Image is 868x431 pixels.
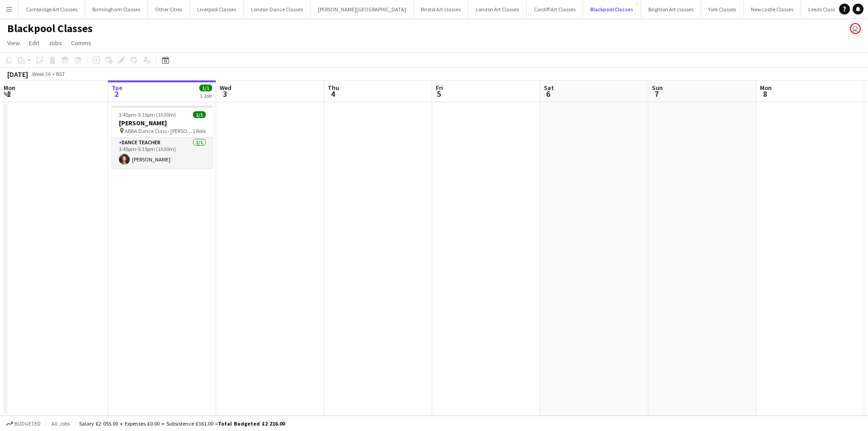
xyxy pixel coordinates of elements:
span: 1/1 [199,85,212,91]
app-job-card: 3:45pm-5:15pm (1h30m)1/1[PERSON_NAME] ABBA Dance Class - [PERSON_NAME]1 RoleDance Teacher1/13:45p... [112,106,213,168]
span: Wed [220,84,231,92]
button: London Dance Classes [244,0,311,18]
span: 1/1 [193,111,206,118]
span: All jobs [50,420,71,427]
span: Jobs [48,39,62,47]
span: 1 Role [193,128,206,134]
div: [DATE] [7,70,28,79]
span: Mon [4,84,15,92]
div: Salary £2 055.00 + Expenses £0.00 + Subsistence £161.00 = [79,420,285,427]
button: Liverpool Classes [190,0,244,18]
span: 5 [434,89,443,99]
button: Newcastle Classes [744,0,801,18]
button: Brighton Art classes [641,0,701,18]
button: Budgeted [5,419,42,429]
button: Cardiff Art Classes [527,0,583,18]
span: View [7,39,20,47]
div: 1 Job [200,92,212,99]
span: Thu [328,84,339,92]
a: View [4,37,24,49]
button: [PERSON_NAME][GEOGRAPHIC_DATA] [311,0,414,18]
span: Sat [544,84,554,92]
span: 2 [110,89,123,99]
span: 3:45pm-5:15pm (1h30m) [119,111,176,118]
button: Birmingham Classes [85,0,148,18]
app-user-avatar: VOSH Limited [850,23,861,34]
span: 1 [2,89,15,99]
span: 6 [542,89,554,99]
div: BST [56,71,65,77]
span: Comms [71,39,91,47]
span: ABBA Dance Class - [PERSON_NAME] [125,128,193,134]
span: 3 [218,89,231,99]
a: Edit [25,37,43,49]
button: York Classes [701,0,744,18]
button: Bristol Art classes [414,0,468,18]
a: Jobs [45,37,66,49]
h3: [PERSON_NAME] [112,119,213,127]
span: 7 [651,89,663,99]
span: Sun [652,84,663,92]
button: London Art Classes [468,0,527,18]
button: Cambridge Art Classes [19,0,85,18]
span: 4 [326,89,339,99]
span: Week 36 [30,71,52,77]
button: Leeds Classes [801,0,848,18]
span: Total Budgeted £2 216.00 [218,420,285,427]
span: 8 [759,89,772,99]
button: Other Cities [148,0,190,18]
app-card-role: Dance Teacher1/13:45pm-5:15pm (1h30m)[PERSON_NAME] [112,137,213,168]
span: Tue [112,84,123,92]
span: Budgeted [14,421,41,427]
button: Blackpool Classes [583,0,641,18]
h1: Blackpool Classes [7,22,93,35]
span: Edit [29,39,39,47]
a: Comms [67,37,95,49]
span: Mon [760,84,772,92]
span: Fri [436,84,443,92]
